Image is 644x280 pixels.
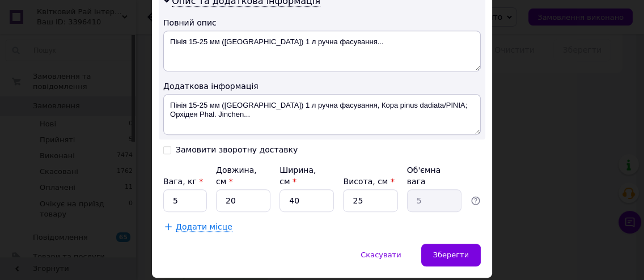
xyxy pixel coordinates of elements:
label: Висота, см [343,177,394,186]
div: Додаткова інформація [163,80,481,92]
span: Зберегти [433,251,469,259]
textarea: Пінія 15-25 мм ([GEOGRAPHIC_DATA]) 1 л ручна фасування... [163,31,481,71]
textarea: Пінія 15-25 мм ([GEOGRAPHIC_DATA]) 1 л ручна фасування, Кора pinus dadiata/PINIA; Орхідея Phal. J... [163,94,481,135]
div: Повний опис [163,17,481,28]
label: Довжина, см [216,166,257,186]
span: Скасувати [361,251,401,259]
label: Ширина, см [279,166,316,186]
div: Замовити зворотну доставку [176,145,298,155]
label: Вага, кг [163,177,203,186]
span: Додати місце [176,222,232,232]
div: Об'ємна вага [407,164,461,187]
